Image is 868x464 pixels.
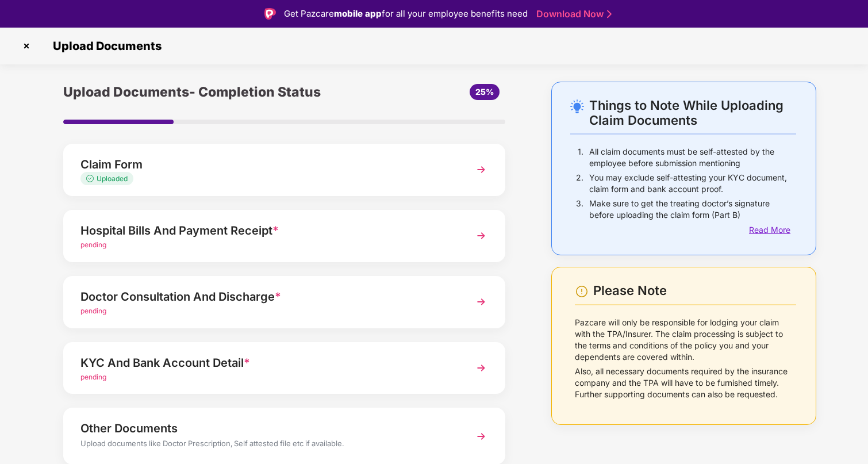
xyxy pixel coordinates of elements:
[593,283,796,298] div: Please Note
[284,7,528,21] div: Get Pazcare for all your employee benefits need
[17,37,36,55] img: svg+xml;base64,PHN2ZyBpZD0iQ3Jvc3MtMzJ4MzIiIHhtbG5zPSJodHRwOi8vd3d3LnczLm9yZy8yMDAwL3N2ZyIgd2lkdG...
[80,221,454,240] div: Hospital Bills And Payment Receipt
[334,8,382,19] strong: mobile app
[575,366,796,400] p: Also, all necessary documents required by the insurance company and the TPA will have to be furni...
[589,172,796,195] p: You may exclude self-attesting your KYC document, claim form and bank account proof.
[575,317,796,363] p: Pazcare will only be responsible for lodging your claim with the TPA/Insurer. The claim processin...
[86,175,97,182] img: svg+xml;base64,PHN2ZyB4bWxucz0iaHR0cDovL3d3dy53My5vcmcvMjAwMC9zdmciIHdpZHRoPSIxMy4zMzMiIGhlaWdodD...
[749,224,796,236] div: Read More
[264,8,276,20] img: Logo
[536,8,608,20] a: Download Now
[80,438,454,453] div: Upload documents like Doctor Prescription, Self attested file etc if available.
[471,426,491,447] img: svg+xml;base64,PHN2ZyBpZD0iTmV4dCIgeG1sbnM9Imh0dHA6Ly93d3cudzMub3JnLzIwMDAvc3ZnIiB3aWR0aD0iMzYiIG...
[589,146,796,169] p: All claim documents must be self-attested by the employee before submission mentioning
[471,358,491,378] img: svg+xml;base64,PHN2ZyBpZD0iTmV4dCIgeG1sbnM9Imh0dHA6Ly93d3cudzMub3JnLzIwMDAvc3ZnIiB3aWR0aD0iMzYiIG...
[607,8,612,20] img: Stroke
[570,99,584,113] img: svg+xml;base64,PHN2ZyB4bWxucz0iaHR0cDovL3d3dy53My5vcmcvMjAwMC9zdmciIHdpZHRoPSIyNC4wOTMiIGhlaWdodD...
[475,87,494,97] span: 25%
[589,98,796,128] div: Things to Note While Uploading Claim Documents
[80,373,106,381] span: pending
[80,240,106,249] span: pending
[575,285,589,298] img: svg+xml;base64,PHN2ZyBpZD0iV2FybmluZ18tXzI0eDI0IiBkYXRhLW5hbWU9Ildhcm5pbmcgLSAyNHgyNCIgeG1sbnM9Im...
[576,198,583,221] p: 3.
[471,159,491,180] img: svg+xml;base64,PHN2ZyBpZD0iTmV4dCIgeG1sbnM9Imh0dHA6Ly93d3cudzMub3JnLzIwMDAvc3ZnIiB3aWR0aD0iMzYiIG...
[80,354,454,372] div: KYC And Bank Account Detail
[471,292,491,312] img: svg+xml;base64,PHN2ZyBpZD0iTmV4dCIgeG1sbnM9Imh0dHA6Ly93d3cudzMub3JnLzIwMDAvc3ZnIiB3aWR0aD0iMzYiIG...
[63,82,358,102] div: Upload Documents- Completion Status
[41,39,167,53] span: Upload Documents
[80,306,106,315] span: pending
[80,155,454,174] div: Claim Form
[578,146,583,169] p: 1.
[80,419,454,438] div: Other Documents
[97,174,128,183] span: Uploaded
[471,225,491,246] img: svg+xml;base64,PHN2ZyBpZD0iTmV4dCIgeG1sbnM9Imh0dHA6Ly93d3cudzMub3JnLzIwMDAvc3ZnIiB3aWR0aD0iMzYiIG...
[80,287,454,306] div: Doctor Consultation And Discharge
[576,172,583,195] p: 2.
[589,198,796,221] p: Make sure to get the treating doctor’s signature before uploading the claim form (Part B)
